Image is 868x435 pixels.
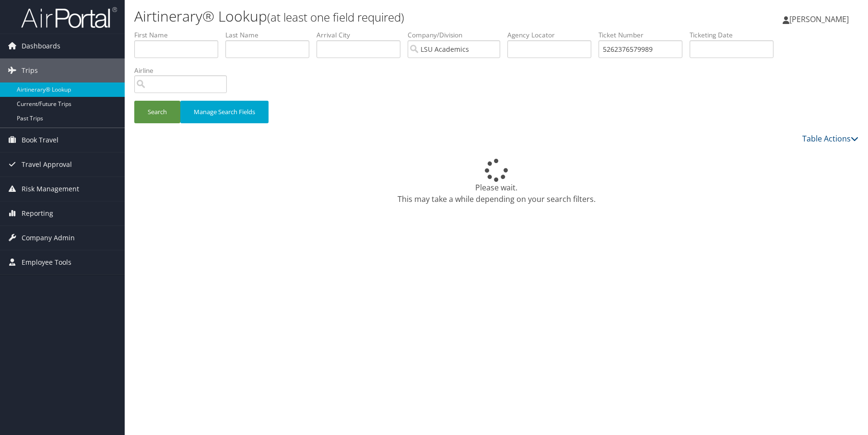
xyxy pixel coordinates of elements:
[598,30,690,40] label: Ticket Number
[507,30,598,40] label: Agency Locator
[317,30,408,40] label: Arrival City
[22,177,79,201] span: Risk Management
[22,226,75,250] span: Company Admin
[267,9,404,25] small: (at least one field required)
[22,201,53,225] span: Reporting
[408,30,507,40] label: Company/Division
[21,6,117,29] img: airportal-logo.png
[225,30,317,40] label: Last Name
[802,133,858,144] a: Table Actions
[134,6,617,26] h1: Airtinerary® Lookup
[134,66,234,75] label: Airline
[22,250,71,274] span: Employee Tools
[134,101,180,123] button: Search
[22,34,60,58] span: Dashboards
[180,101,269,123] button: Manage Search Fields
[22,59,38,82] span: Trips
[134,159,858,205] div: Please wait. This may take a while depending on your search filters.
[789,14,849,24] span: [PERSON_NAME]
[22,153,72,176] span: Travel Approval
[690,30,781,40] label: Ticketing Date
[783,5,858,34] a: [PERSON_NAME]
[134,30,225,40] label: First Name
[22,128,59,152] span: Book Travel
